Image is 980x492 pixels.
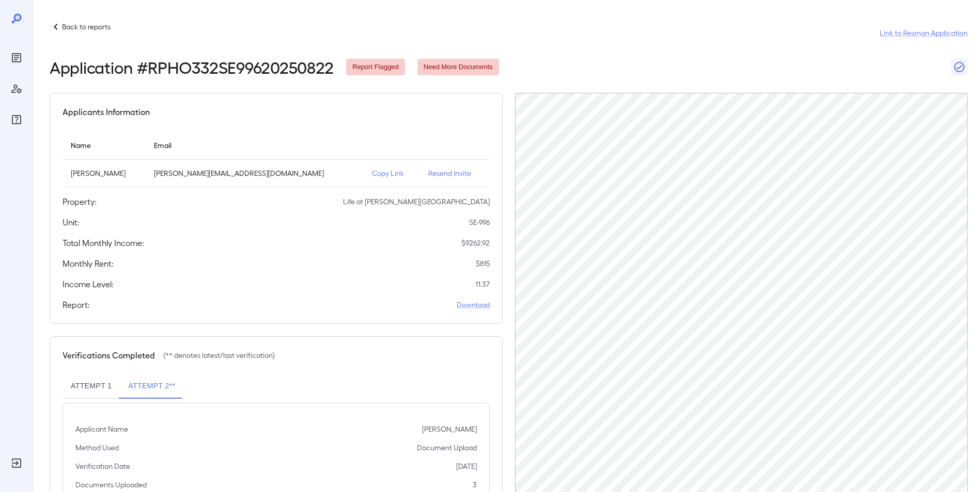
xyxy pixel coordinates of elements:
h5: Monthly Rent: [63,257,114,270]
th: Email [146,130,363,160]
h5: Applicants Information [63,106,150,118]
p: Copy Link [372,168,412,178]
h5: Total Monthly Income: [63,237,144,249]
p: (** denotes latest/last verification) [163,350,275,360]
span: Report Flagged [346,62,405,72]
p: Life at [PERSON_NAME][GEOGRAPHIC_DATA] [343,196,490,207]
button: Attempt 2** [120,374,183,399]
a: Link to Resman Application [880,28,968,38]
span: Need More Documents [417,62,499,72]
h5: Report: [63,299,90,311]
button: Attempt 1 [63,374,120,399]
th: Name [63,130,146,160]
p: $ 815 [476,258,490,269]
a: Download [457,300,490,310]
p: $ 9262.92 [461,238,490,248]
p: SE-996 [469,217,490,227]
p: Documents Uploaded [75,480,147,490]
h5: Verifications Completed [63,349,155,362]
p: Applicant Name [75,424,128,434]
p: Verification Date [75,461,130,471]
p: [PERSON_NAME] [422,424,477,434]
p: Document Upload [417,442,477,453]
p: Back to reports [62,22,111,32]
button: Close Report [951,59,968,75]
p: 3 [473,480,477,490]
h5: Income Level: [63,278,114,290]
h2: Application # RPHO332SE99620250822 [50,58,334,76]
h5: Unit: [63,216,80,228]
div: Log Out [8,455,25,471]
p: [PERSON_NAME] [71,168,137,178]
table: simple table [63,130,490,187]
div: Manage Users [8,80,25,97]
p: 11.37 [475,279,490,289]
p: Method Used [75,442,119,453]
div: FAQ [8,111,25,128]
div: Reports [8,50,25,66]
p: Resend Invite [428,168,481,178]
p: [PERSON_NAME][EMAIL_ADDRESS][DOMAIN_NAME] [154,168,355,178]
h5: Property: [63,195,97,208]
p: [DATE] [456,461,477,471]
